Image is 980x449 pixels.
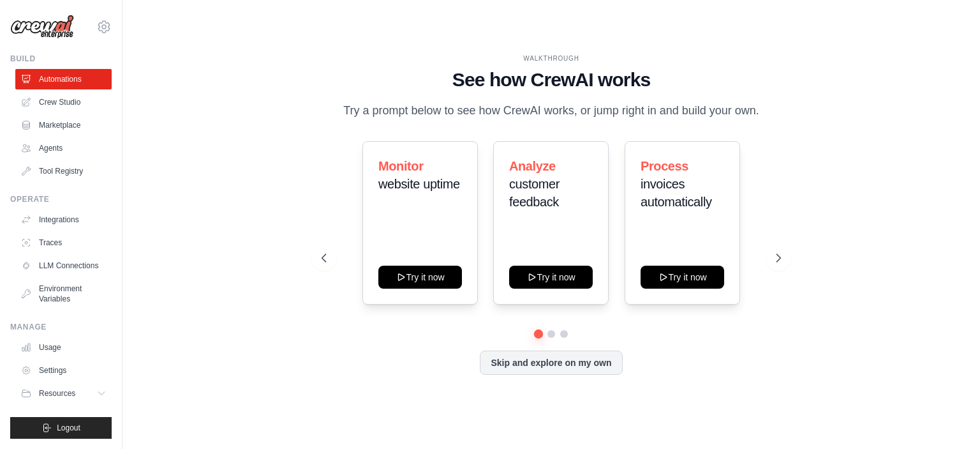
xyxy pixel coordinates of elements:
[10,322,112,332] div: Manage
[509,177,560,209] span: customer feedback
[509,159,556,173] span: Analyze
[15,337,112,358] a: Usage
[378,266,462,289] button: Try it now
[57,423,80,433] span: Logout
[378,159,424,173] span: Monitor
[641,266,724,289] button: Try it now
[322,68,781,91] h1: See how CrewAI works
[15,161,112,181] a: Tool Registry
[15,92,112,112] a: Crew Studio
[15,115,112,135] a: Marketplace
[10,417,112,439] button: Logout
[641,159,688,173] span: Process
[15,360,112,381] a: Settings
[15,232,112,253] a: Traces
[480,351,622,375] button: Skip and explore on my own
[15,278,112,309] a: Environment Variables
[10,15,74,39] img: Logo
[15,255,112,276] a: LLM Connections
[15,383,112,404] button: Resources
[641,177,712,209] span: invoices automatically
[10,194,112,204] div: Operate
[337,102,766,120] p: Try a prompt below to see how CrewAI works, or jump right in and build your own.
[10,54,112,64] div: Build
[15,209,112,230] a: Integrations
[39,388,75,399] span: Resources
[322,54,781,63] div: WALKTHROUGH
[15,69,112,89] a: Automations
[15,138,112,158] a: Agents
[509,266,593,289] button: Try it now
[378,177,460,191] span: website uptime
